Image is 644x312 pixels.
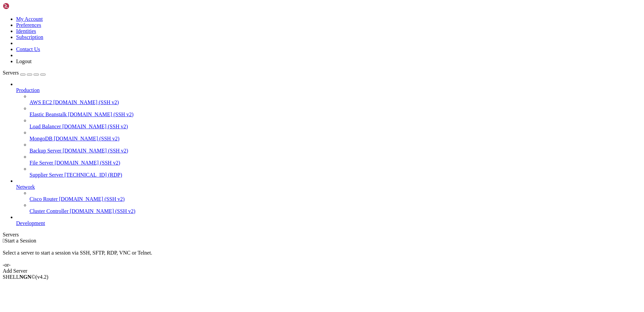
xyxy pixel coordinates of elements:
[16,214,641,226] li: Development
[16,220,45,226] span: Development
[30,136,52,141] span: MongoDB
[3,238,5,243] span: 
[30,118,641,130] li: Load Balancer [DOMAIN_NAME] (SSH v2)
[30,136,641,142] a: MongoDB [DOMAIN_NAME] (SSH v2)
[16,22,41,28] a: Preferences
[53,99,119,105] span: [DOMAIN_NAME] (SSH v2)
[30,190,641,202] li: Cisco Router [DOMAIN_NAME] (SSH v2)
[16,184,35,190] span: Network
[64,172,122,178] span: [TECHNICAL_ID] (RDP)
[36,274,49,280] span: 4.2.0
[3,232,641,238] div: Servers
[62,124,128,129] span: [DOMAIN_NAME] (SSH v2)
[16,81,641,178] li: Production
[63,148,128,153] span: [DOMAIN_NAME] (SSH v2)
[3,3,41,9] img: Shellngn
[30,154,641,166] li: File Server [DOMAIN_NAME] (SSH v2)
[3,268,641,274] div: Add Server
[30,112,641,118] a: Elastic Beanstalk [DOMAIN_NAME] (SSH v2)
[3,70,46,76] a: Servers
[30,160,641,166] a: File Server [DOMAIN_NAME] (SSH v2)
[19,274,32,280] b: NGN
[59,196,125,202] span: [DOMAIN_NAME] (SSH v2)
[30,208,68,214] span: Cluster Controller
[16,220,641,226] a: Development
[30,99,52,105] span: AWS EC2
[68,112,134,117] span: [DOMAIN_NAME] (SSH v2)
[16,28,36,34] a: Identities
[30,99,641,105] a: AWS EC2 [DOMAIN_NAME] (SSH v2)
[30,124,641,130] a: Load Balancer [DOMAIN_NAME] (SSH v2)
[30,142,641,154] li: Backup Server [DOMAIN_NAME] (SSH v2)
[3,244,641,268] div: Select a server to start a session via SSH, SFTP, RDP, VNC or Telnet. -or-
[30,172,63,178] span: Supplier Server
[30,124,61,129] span: Load Balancer
[30,196,641,202] a: Cisco Router [DOMAIN_NAME] (SSH v2)
[54,136,119,141] span: [DOMAIN_NAME] (SSH v2)
[5,238,36,243] span: Start a Session
[30,130,641,142] li: MongoDB [DOMAIN_NAME] (SSH v2)
[30,172,641,178] a: Supplier Server [TECHNICAL_ID] (RDP)
[3,274,48,280] span: SHELL ©
[70,208,136,214] span: [DOMAIN_NAME] (SSH v2)
[30,202,641,214] li: Cluster Controller [DOMAIN_NAME] (SSH v2)
[30,105,641,118] li: Elastic Beanstalk [DOMAIN_NAME] (SSH v2)
[30,93,641,105] li: AWS EC2 [DOMAIN_NAME] (SSH v2)
[16,178,641,214] li: Network
[30,160,53,166] span: File Server
[16,87,641,93] a: Production
[16,58,32,64] a: Logout
[30,148,61,153] span: Backup Server
[30,148,641,154] a: Backup Server [DOMAIN_NAME] (SSH v2)
[3,70,19,76] span: Servers
[30,196,58,202] span: Cisco Router
[30,166,641,178] li: Supplier Server [TECHNICAL_ID] (RDP)
[55,160,120,166] span: [DOMAIN_NAME] (SSH v2)
[16,46,40,52] a: Contact Us
[16,87,40,93] span: Production
[16,16,43,22] a: My Account
[16,184,641,190] a: Network
[16,34,43,40] a: Subscription
[30,112,67,117] span: Elastic Beanstalk
[30,208,641,214] a: Cluster Controller [DOMAIN_NAME] (SSH v2)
